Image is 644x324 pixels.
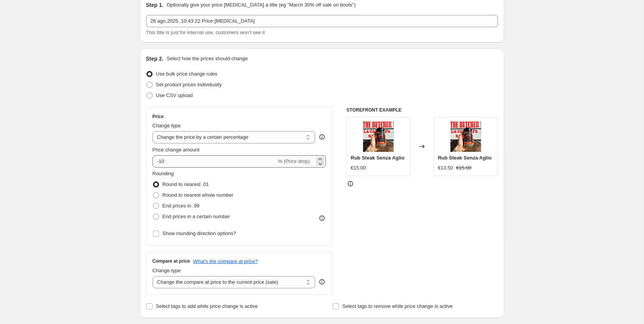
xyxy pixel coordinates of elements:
[318,278,326,286] div: help
[193,258,258,264] button: What's the compare at price?
[347,107,498,113] h6: STOREFRONT EXAMPLE
[146,55,164,62] h2: Step 2.
[163,214,230,219] span: End prices in a certain number
[153,113,164,120] h3: Price
[163,192,233,198] span: Round to nearest whole number
[153,123,181,128] span: Change type
[153,155,276,168] input: -15
[163,230,236,236] span: Show rounding direction options?
[146,1,164,9] h2: Step 1.
[450,121,481,152] img: FullSizeRender_2798a17b-84a6-4eb4-82c5-d353c14dc50c_80x.jpg
[342,303,453,309] span: Select tags to remove while price change is active
[351,155,404,161] span: Rub Steak Senza Aglio
[363,121,394,152] img: FullSizeRender_2798a17b-84a6-4eb4-82c5-d353c14dc50c_80x.jpg
[156,71,217,77] span: Use bulk price change rules
[156,92,193,98] span: Use CSV upload
[146,15,498,27] input: 30% off holiday sale
[351,164,366,172] div: €15.00
[438,164,453,172] div: €13.50
[153,258,190,264] h3: Compare at price
[278,158,310,164] span: % (Price drop)
[146,30,265,35] span: This title is just for internal use, customers won't see it
[166,1,355,9] p: Optionally give your price [MEDICAL_DATA] a title (eg "March 30% off sale on boots")
[153,147,200,153] span: Price change amount
[163,181,209,187] span: Round to nearest .01
[153,268,181,273] span: Change type
[166,55,248,62] p: Select how the prices should change
[153,171,174,176] span: Rounding
[438,155,491,161] span: Rub Steak Senza Aglio
[456,164,472,172] strike: €15.00
[156,303,258,309] span: Select tags to add while price change is active
[318,133,326,141] div: help
[163,203,200,209] span: End prices in .99
[156,82,222,87] span: Set product prices individually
